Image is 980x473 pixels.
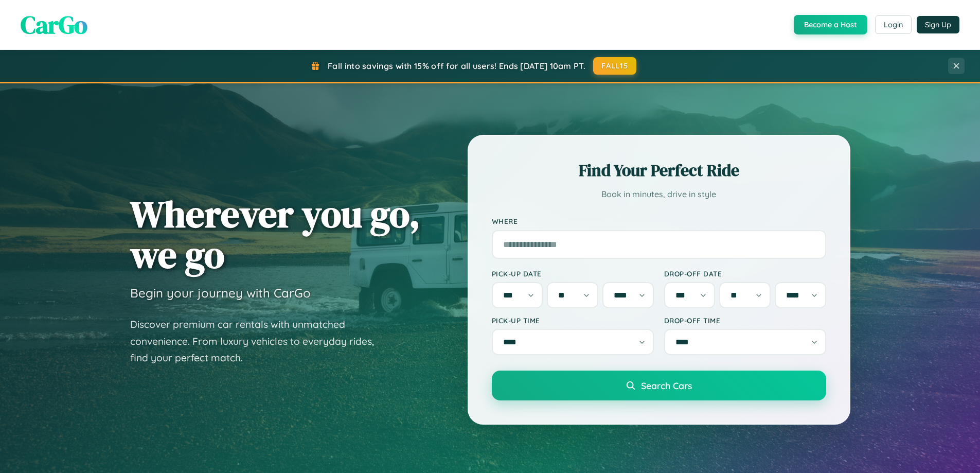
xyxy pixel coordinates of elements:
button: Login [875,15,912,34]
label: Where [492,217,826,226]
h3: Begin your journey with CarGo [130,285,311,301]
p: Discover premium car rentals with unmatched convenience. From luxury vehicles to everyday rides, ... [130,316,387,366]
label: Drop-off Date [664,269,826,278]
label: Pick-up Date [492,269,654,278]
button: Become a Host [794,15,867,34]
span: Fall into savings with 15% off for all users! Ends [DATE] 10am PT. [328,61,585,71]
h1: Wherever you go, we go [130,194,420,275]
label: Pick-up Time [492,316,654,325]
h2: Find Your Perfect Ride [492,159,826,182]
span: Search Cars [641,380,692,391]
button: Search Cars [492,371,826,400]
button: Sign Up [917,16,959,33]
p: Book in minutes, drive in style [492,187,826,202]
label: Drop-off Time [664,316,826,325]
button: FALL15 [593,57,636,75]
span: CarGo [21,8,87,42]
